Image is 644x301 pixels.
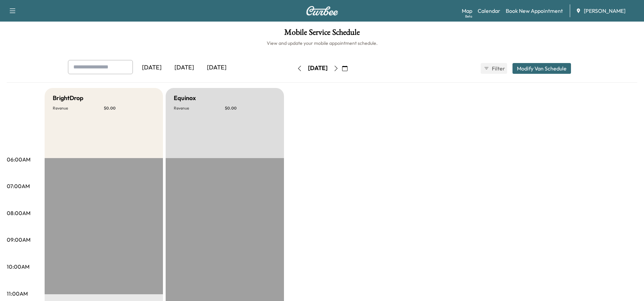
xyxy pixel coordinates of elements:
div: [DATE] [308,64,328,72]
p: $ 0.00 [225,106,276,111]
h6: View and update your mobile appointment schedule. [7,40,637,47]
p: 09:00AM [7,236,30,244]
p: 08:00AM [7,209,30,217]
button: Filter [481,63,507,74]
span: [PERSON_NAME] [584,7,625,15]
h5: BrightDrop [53,93,84,103]
p: 10:00AM [7,263,29,271]
a: MapBeta [462,7,472,15]
p: $ 0.00 [104,106,155,111]
p: Revenue [174,106,225,111]
span: Filter [492,64,504,72]
h5: Equinox [174,93,196,103]
p: 11:00AM [7,290,28,298]
a: Calendar [478,7,500,15]
div: [DATE] [136,60,168,76]
p: Revenue [53,106,104,111]
a: Book New Appointment [506,7,563,15]
img: Curbee Logo [306,6,338,16]
h1: Mobile Service Schedule [7,28,637,40]
div: [DATE] [200,60,233,76]
button: Modify Van Schedule [512,63,571,74]
div: Beta [465,14,472,19]
div: [DATE] [168,60,200,76]
p: 06:00AM [7,155,30,163]
p: 07:00AM [7,182,30,190]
